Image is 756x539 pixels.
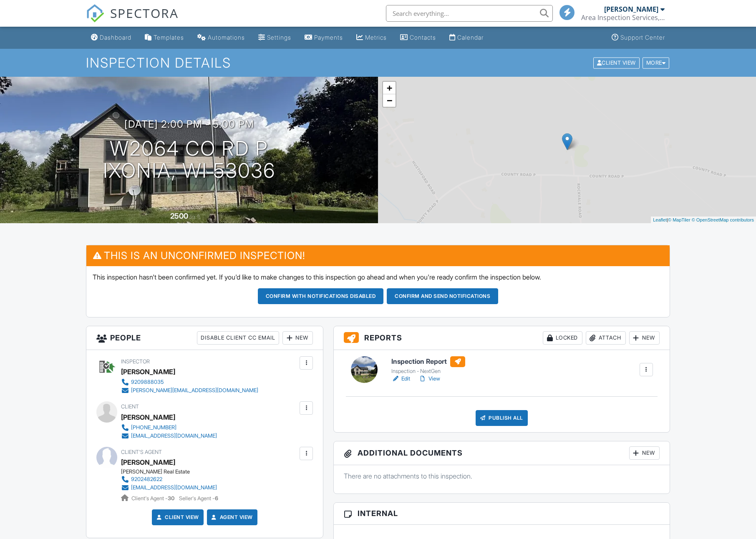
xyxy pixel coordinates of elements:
[334,326,670,350] h3: Reports
[255,30,295,45] a: Settings
[121,365,175,378] div: [PERSON_NAME]
[86,55,670,70] h1: Inspection Details
[155,513,199,521] a: Client View
[121,449,162,455] span: Client's Agent
[344,471,660,481] p: There are no attachments to this inspection.
[121,378,258,386] a: 9209888035
[397,30,439,45] a: Contacts
[121,456,175,468] a: [PERSON_NAME]
[121,468,224,475] div: [PERSON_NAME] Real Estate
[88,30,135,45] a: Dashboard
[121,475,217,484] a: 9202482622
[334,503,670,524] h3: Internal
[383,82,396,94] a: Zoom in
[476,410,528,426] div: Publish All
[121,484,217,492] a: [EMAIL_ADDRESS][DOMAIN_NAME]
[334,441,670,465] h3: Additional Documents
[100,34,131,41] div: Dashboard
[121,423,217,432] a: [PHONE_NUMBER]
[121,432,217,440] a: [EMAIL_ADDRESS][DOMAIN_NAME]
[608,30,668,45] a: Support Center
[86,326,323,350] h3: People
[651,217,756,224] div: |
[301,30,346,45] a: Payments
[194,30,248,45] a: Automations (Basic)
[282,331,313,345] div: New
[410,34,436,41] div: Contacts
[168,495,174,501] strong: 30
[593,57,640,68] div: Client View
[391,375,410,383] a: Edit
[170,212,188,220] div: 2500
[154,34,184,41] div: Templates
[391,356,465,375] a: Inspection Report Inspection - NextGen
[121,386,258,395] a: [PERSON_NAME][EMAIL_ADDRESS][DOMAIN_NAME]
[543,331,582,345] div: Locked
[121,358,150,365] span: Inspector
[197,331,279,345] div: Disable Client CC Email
[131,495,176,501] span: Client's Agent -
[131,387,258,394] div: [PERSON_NAME][EMAIL_ADDRESS][DOMAIN_NAME]
[391,368,465,375] div: Inspection - NextGen
[592,59,642,65] a: Client View
[586,331,626,345] div: Attach
[353,30,390,45] a: Metrics
[391,356,465,367] h6: Inspection Report
[93,272,663,282] p: This inspection hasn't been confirmed yet. If you'd like to make changes to this inspection go ah...
[189,214,201,220] span: sq. ft.
[103,138,275,182] h1: W2064 Co Rd P Ixonia, WI 53036
[131,433,217,439] div: [EMAIL_ADDRESS][DOMAIN_NAME]
[124,118,254,130] h3: [DATE] 2:00 pm - 5:00 pm
[86,4,104,23] img: The Best Home Inspection Software - Spectora
[110,4,179,22] span: SPECTORA
[620,34,665,41] div: Support Center
[604,5,658,13] div: [PERSON_NAME]
[86,245,670,266] h3: This is an Unconfirmed Inspection!
[418,375,440,383] a: View
[121,403,139,410] span: Client
[131,476,162,483] div: 9202482622
[258,288,384,304] button: Confirm with notifications disabled
[386,5,553,22] input: Search everything...
[446,30,487,45] a: Calendar
[314,34,343,41] div: Payments
[581,13,665,22] div: Area Inspection Services, LLC
[131,379,164,385] div: 9209888035
[383,94,396,107] a: Zoom out
[629,446,660,460] div: New
[121,411,175,423] div: [PERSON_NAME]
[668,217,690,222] a: © MapTiler
[365,34,387,41] div: Metrics
[653,217,667,222] a: Leaflet
[692,217,754,222] a: © OpenStreetMap contributors
[387,288,498,304] button: Confirm and send notifications
[208,34,245,41] div: Automations
[457,34,484,41] div: Calendar
[86,11,179,29] a: SPECTORA
[141,30,187,45] a: Templates
[267,34,291,41] div: Settings
[215,495,218,501] strong: 6
[629,331,660,345] div: New
[643,57,670,68] div: More
[179,495,218,501] span: Seller's Agent -
[131,484,217,491] div: [EMAIL_ADDRESS][DOMAIN_NAME]
[131,424,176,431] div: [PHONE_NUMBER]
[210,513,253,521] a: Agent View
